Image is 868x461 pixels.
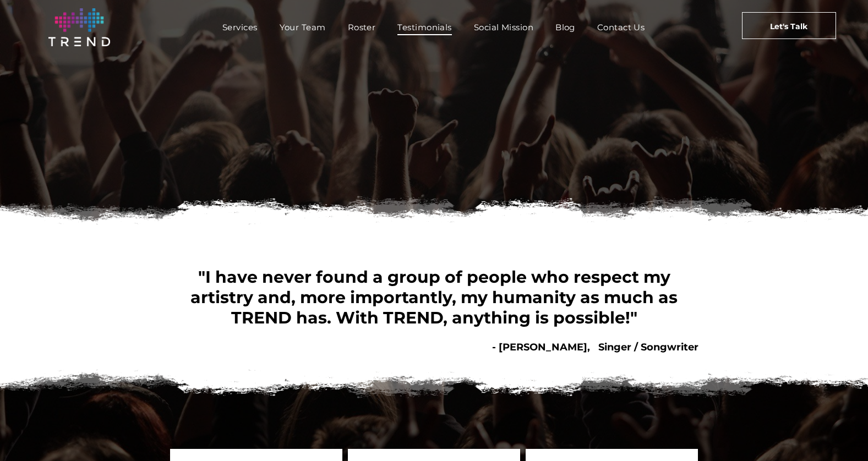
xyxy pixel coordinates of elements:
a: Social Mission [463,19,544,35]
span: "I have never found a group of people who respect my artistry and, more importantly, my humanity ... [190,267,678,328]
a: Services [211,19,269,35]
a: Your Team [269,19,337,35]
iframe: Chat Widget [813,408,868,461]
span: Let's Talk [770,13,807,40]
b: - [PERSON_NAME], Singer / Songwriter [492,341,698,353]
a: Contact Us [586,19,656,35]
a: Testimonials [386,19,462,35]
img: logo [48,8,110,46]
a: Roster [337,19,387,35]
a: Blog [544,19,586,35]
a: Let's Talk [742,12,836,39]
